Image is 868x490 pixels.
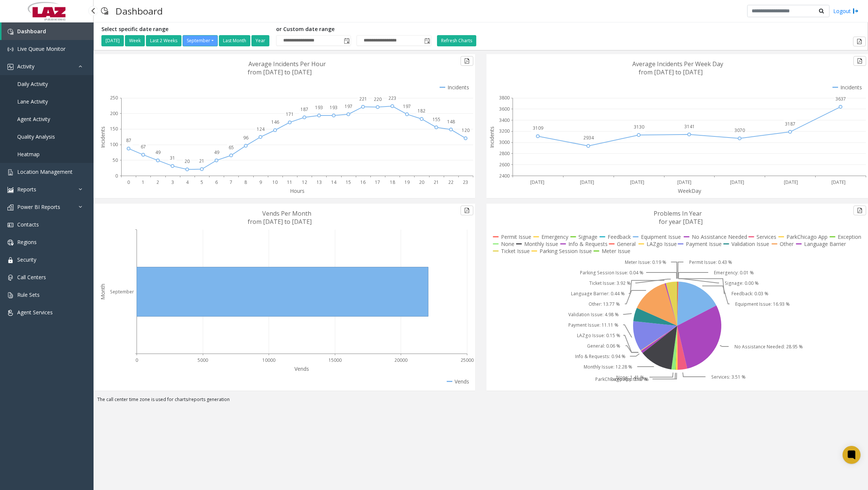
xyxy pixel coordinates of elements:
text: 146 [271,119,279,125]
button: Week [125,35,145,46]
text: 1 [142,179,144,185]
text: 120 [462,127,470,133]
text: None: 1.41 % [616,374,644,380]
text: ParkChicago App: 0.67 % [595,376,649,382]
text: 197 [403,103,411,110]
text: Average Incidents Per Hour [248,60,326,68]
text: 20000 [394,357,407,363]
text: 7 [230,179,232,185]
img: 'icon' [7,64,13,70]
text: 2600 [499,161,510,168]
span: Activity [17,63,34,70]
text: 31 [170,155,175,161]
text: 3400 [499,117,510,123]
button: Export to pdf [853,56,866,66]
text: 16 [360,179,366,185]
text: 223 [388,95,396,101]
text: 67 [141,144,146,150]
text: 2400 [499,173,510,179]
text: 11 [287,179,292,185]
img: 'icon' [7,29,13,35]
span: Contacts [17,221,39,228]
text: 3070 [734,127,745,133]
text: 87 [126,137,131,144]
button: Year [251,35,269,46]
span: Regions [17,238,37,246]
text: 9 [259,179,262,185]
text: 182 [418,108,425,114]
a: Logout [833,7,859,15]
text: 171 [286,111,294,117]
text: Incidents [488,126,495,148]
text: Feedback: 0.03 % [731,290,768,297]
text: 15000 [328,357,342,363]
text: 3000 [499,139,510,145]
text: Month [99,284,106,300]
text: 20 [184,158,190,164]
text: [DATE] [730,179,744,185]
text: WeekDay [678,187,702,194]
img: 'icon' [7,169,13,175]
span: Call Centers [17,274,46,281]
text: 0 [135,357,138,363]
a: Dashboard [1,22,94,40]
span: Agent Activity [17,115,50,123]
text: Services: 3.51 % [711,374,746,380]
text: 3600 [499,106,510,112]
span: Rule Sets [17,291,40,298]
text: 3637 [835,96,846,102]
text: 96 [243,135,248,141]
text: 19 [404,179,410,185]
text: [DATE] [580,179,594,185]
text: 2934 [583,135,594,141]
text: [DATE] [630,179,644,185]
text: 2 [156,179,159,185]
text: 3187 [785,121,795,127]
text: 0 [115,173,118,179]
text: [DATE] [530,179,544,185]
button: September [183,35,218,46]
text: 200 [110,110,118,117]
span: Quality Analysis [17,133,55,140]
text: 197 [345,103,352,110]
text: 150 [110,126,118,132]
span: Live Queue Monitor [17,45,65,52]
text: 5 [201,179,203,185]
img: 'icon' [7,187,13,193]
span: Power BI Reports [17,203,60,210]
text: Exception: 0.16 % [610,376,647,382]
text: 20 [419,179,424,185]
text: 21 [199,158,204,164]
text: 220 [374,96,382,102]
img: 'icon' [7,275,13,281]
button: Export to pdf [853,206,866,215]
div: The call center time zone is used for charts/reports generation [94,396,868,407]
text: Meter Issue: 0.19 % [625,259,666,265]
span: Toggle popup [423,36,431,46]
button: Export to pdf [461,206,473,215]
text: 148 [447,118,455,125]
span: Reports [17,186,36,193]
text: Average Incidents Per Week Day [632,60,723,68]
text: 193 [315,104,323,111]
span: Lane Activity [17,98,48,105]
span: Daily Activity [17,80,48,87]
span: Heatmap [17,151,40,158]
img: pageIcon [101,2,108,20]
text: 8 [244,179,247,185]
span: Security [17,256,36,263]
text: 155 [433,116,440,123]
text: No Assistance Needed: 28.95 % [734,343,803,350]
text: 5000 [198,357,208,363]
img: 'icon' [7,240,13,246]
text: General: 0.06 % [587,343,620,349]
text: from [DATE] to [DATE] [639,68,703,76]
text: 22 [448,179,453,185]
text: 10 [272,179,278,185]
text: Incidents [99,126,106,148]
text: 15 [346,179,351,185]
text: LAZgo Issue: 0.15 % [577,332,620,339]
text: 3141 [684,123,695,130]
text: [DATE] [784,179,798,185]
text: 0 [127,179,130,185]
